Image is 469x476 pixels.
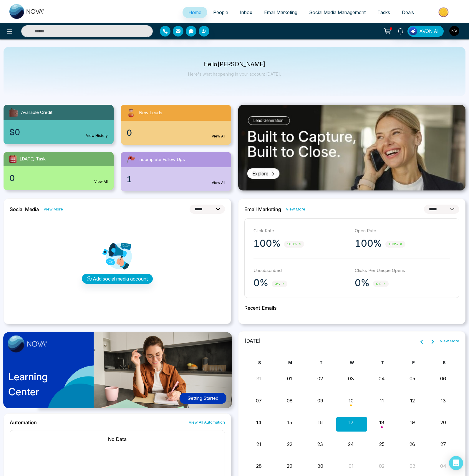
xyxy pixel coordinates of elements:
[8,154,18,164] img: todayTask.svg
[412,360,415,365] span: F
[410,375,415,382] button: 05
[183,7,207,18] a: Home
[287,462,292,470] button: 29
[373,281,389,287] span: 0%
[288,360,292,365] span: M
[320,360,322,365] span: T
[253,238,281,249] p: 100%
[284,241,304,248] span: 100%
[94,179,108,184] a: View All
[377,9,390,15] span: Tasks
[410,397,415,404] button: 12
[125,154,136,165] img: followUps.svg
[180,393,226,404] button: Getting Started
[244,305,460,311] h2: Recent Emails
[253,228,349,234] p: Click Rate
[188,62,281,67] p: Hello [PERSON_NAME]
[244,337,261,345] span: [DATE]
[287,441,292,448] button: 22
[317,441,323,448] button: 23
[348,441,354,448] button: 24
[10,206,39,212] h2: Social Media
[0,329,239,415] img: home-learning-center.png
[4,331,231,413] a: LearningCenterGetting Started
[9,172,15,184] span: 0
[318,419,323,426] button: 16
[44,206,63,212] a: View More
[317,462,323,470] button: 30
[355,228,450,234] p: Open Rate
[256,462,262,470] button: 28
[212,180,225,185] a: View All
[256,375,261,382] button: 31
[440,338,459,344] a: View More
[127,173,132,185] span: 1
[349,419,354,426] button: 17
[8,336,47,353] img: image
[379,375,385,382] button: 04
[441,397,446,404] button: 13
[380,397,384,404] button: 11
[449,456,463,470] div: Open Intercom Messenger
[207,7,234,18] a: People
[287,419,292,426] button: 15
[253,277,268,289] p: 0%
[379,462,385,470] button: 02
[349,462,354,470] button: 01
[9,4,45,19] img: Nova CRM Logo
[409,27,417,35] img: Lead Flow
[8,107,19,118] img: availableCredit.svg
[82,274,153,284] button: Add social media account
[440,419,446,426] button: 20
[117,152,234,191] a: Incomplete Follow Ups1View All
[253,267,349,274] p: Unsubscribed
[286,206,305,212] a: View More
[410,419,415,426] button: 19
[264,9,297,15] span: Email Marketing
[102,241,132,271] img: Analytics png
[350,360,354,365] span: W
[423,6,465,19] img: Market-place.gif
[443,360,445,365] span: S
[287,397,293,404] button: 08
[419,28,439,35] span: AVON AI
[256,397,262,404] button: 07
[372,7,396,18] a: Tasks
[407,26,444,37] button: AVON AI
[440,441,446,448] button: 27
[20,156,46,162] span: [DATE] Task
[355,238,382,249] p: 100%
[244,206,281,212] h2: Email Marketing
[402,9,414,15] span: Deals
[440,462,446,470] button: 04
[117,105,234,145] a: New Leads0View All
[127,127,132,139] span: 0
[258,7,303,18] a: Email Marketing
[240,9,252,15] span: Inbox
[8,369,48,399] p: Learning Center
[309,9,366,15] span: Social Media Management
[287,375,292,382] button: 01
[440,375,446,382] button: 06
[21,109,52,116] span: Available Credit
[355,267,450,274] p: Clicks Per Unique Opens
[86,133,108,138] a: View History
[213,9,228,15] span: People
[16,436,219,442] h2: No Data
[139,110,162,116] span: New Leads
[396,7,420,18] a: Deals
[385,241,405,248] span: 100%
[10,419,37,425] h2: Automation
[125,107,137,118] img: newLeads.svg
[449,26,459,36] img: User Avatar
[256,419,261,426] button: 14
[138,156,185,163] span: Incomplete Follow Ups
[355,277,369,289] p: 0%
[348,375,354,382] button: 03
[317,397,323,404] button: 09
[317,375,323,382] button: 02
[9,126,20,138] span: $0
[256,441,261,448] button: 21
[234,7,258,18] a: Inbox
[188,9,201,15] span: Home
